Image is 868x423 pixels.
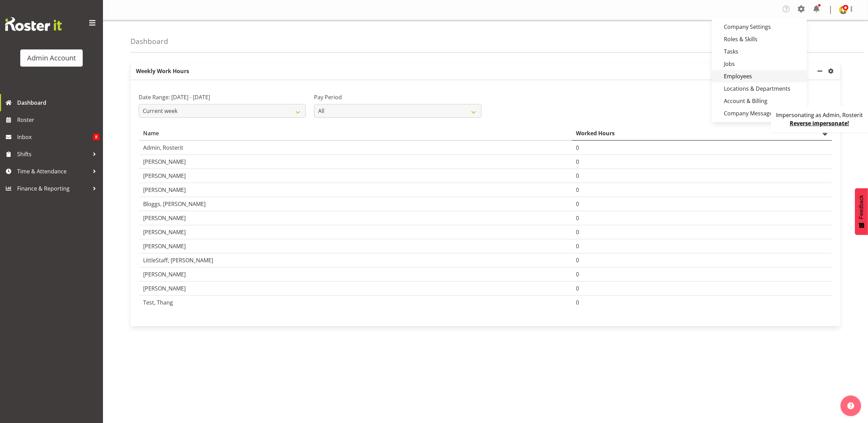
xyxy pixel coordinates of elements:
a: settings [827,67,838,75]
td: [PERSON_NAME] [139,267,572,282]
span: 0 [576,144,579,151]
td: LittleStaff, [PERSON_NAME] [139,253,572,267]
span: 8 [93,134,100,140]
span: 0 [576,271,579,278]
a: Company Settings [712,21,807,33]
span: Shifts [17,149,89,159]
span: 0 [576,242,579,250]
span: Time & Attendance [17,166,89,176]
a: Account & Billing [712,95,807,107]
a: Employees [712,70,807,82]
span: Feedback [858,195,865,219]
span: 0 [576,186,579,194]
span: Roster [17,115,100,125]
span: Inbox [17,132,93,142]
td: [PERSON_NAME] [139,169,572,183]
td: [PERSON_NAME] [139,183,572,197]
td: [PERSON_NAME] [139,225,572,239]
a: Locations & Departments [712,82,807,95]
a: Roles & Skills [712,33,807,45]
span: 0 [576,214,579,222]
td: Test, Thang [139,296,572,309]
a: Tasks [712,45,807,58]
a: Jobs [712,58,807,70]
a: Reverse impersonate! [790,119,849,127]
span: 0 [576,158,579,165]
span: 0 [576,285,579,292]
td: Bloggs, [PERSON_NAME] [139,197,572,211]
img: help-xxl-2.png [847,402,854,409]
span: 0 [576,228,579,236]
p: Impersonating as Admin, Rosterit [776,111,863,119]
p: Weekly Work Hours [130,63,816,79]
td: [PERSON_NAME] [139,282,572,296]
span: Finance & Reporting [17,183,89,194]
button: Feedback - Show survey [855,188,868,235]
span: 0 [576,200,579,208]
div: Admin Account [27,53,76,63]
a: minimize [816,63,827,79]
a: Company Message Log [712,107,807,119]
label: Date Range: [DATE] - [DATE] [139,93,306,101]
div: Worked Hours [576,129,828,137]
span: Dashboard [17,98,100,108]
td: [PERSON_NAME] [139,239,572,253]
td: [PERSON_NAME] [139,211,572,225]
h4: Dashboard [130,37,168,45]
span: 0 [576,172,579,180]
img: admin-rosteritf9cbda91fdf824d97c9d6345b1f660ea.png [839,6,847,14]
div: Name [143,129,568,137]
td: Admin, Rosterit [139,141,572,155]
span: 0 [576,256,579,264]
img: Rosterit website logo [5,17,62,31]
span: 0 [576,299,579,306]
label: Pay Period [314,93,481,101]
td: [PERSON_NAME] [139,155,572,169]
